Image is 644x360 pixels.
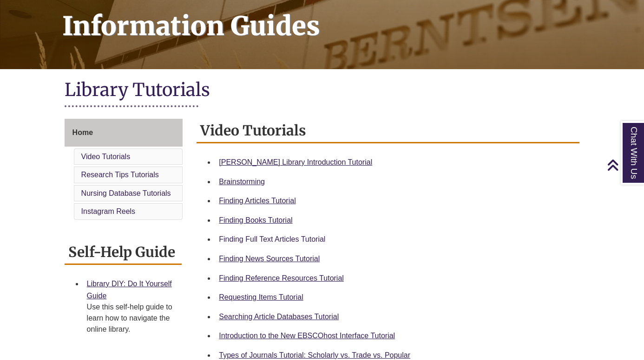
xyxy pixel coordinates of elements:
[219,216,292,224] a: Finding Books Tutorial
[219,351,410,359] a: Types of Journals Tutorial: Scholarly vs. Trade vs. Popular
[219,235,325,243] a: Finding Full Text Articles Tutorial
[81,153,131,161] a: Video Tutorials
[219,313,339,321] a: Searching Article Databases Tutorial
[72,129,93,136] span: Home
[81,171,159,179] a: Research Tips Tutorials
[607,159,642,171] a: Back to Top
[219,197,296,205] a: Finding Articles Tutorial
[197,119,579,143] h2: Video Tutorials
[87,280,172,300] a: Library DIY: Do It Yourself Guide
[65,240,182,265] h2: Self-Help Guide
[65,119,183,222] div: Guide Page Menu
[65,78,580,103] h1: Library Tutorials
[87,302,175,335] div: Use this self-help guide to learn how to navigate the online library.
[219,178,265,186] a: Brainstorming
[81,207,136,215] a: Instagram Reels
[219,158,372,166] a: [PERSON_NAME] Library Introduction Tutorial
[219,255,320,263] a: Finding News Sources Tutorial
[219,274,344,282] a: Finding Reference Resources Tutorial
[65,119,183,147] a: Home
[219,293,303,301] a: Requesting Items Tutorial
[219,332,395,340] a: Introduction to the New EBSCOhost Interface Tutorial
[81,189,171,197] a: Nursing Database Tutorials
